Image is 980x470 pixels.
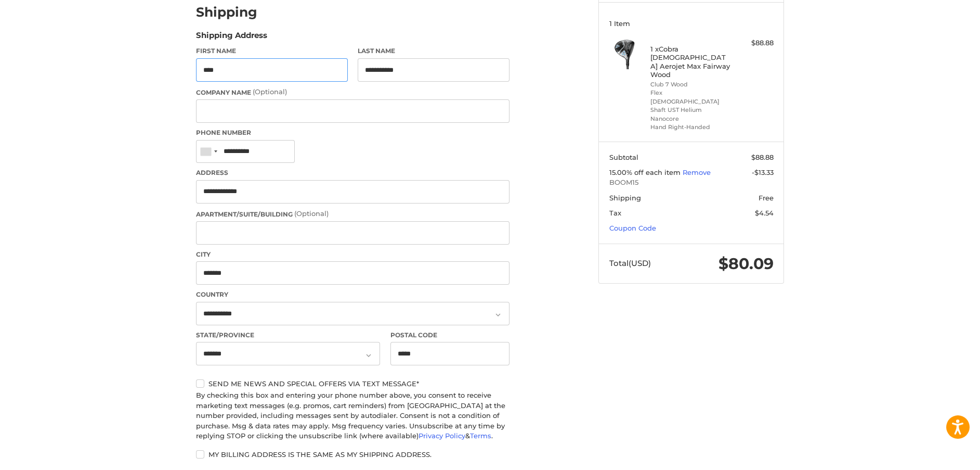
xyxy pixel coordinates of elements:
[253,87,287,96] small: (Optional)
[196,250,509,259] label: City
[196,390,509,441] div: By checking this box and entering your phone number above, you consent to receive marketing text ...
[759,194,774,202] span: Free
[196,450,509,459] label: My billing address is the same as my shipping address.
[650,88,730,106] li: Flex [DEMOGRAPHIC_DATA]
[196,4,257,20] h2: Shipping
[609,177,774,188] span: BOOM15
[755,209,774,217] span: $4.54
[196,30,267,46] legend: Shipping Address
[390,331,510,340] label: Postal Code
[196,379,509,388] label: Send me news and special offers via text message*
[470,431,491,440] a: Terms
[196,168,509,177] label: Address
[196,87,509,97] label: Company Name
[751,153,774,161] span: $88.88
[609,19,774,28] h3: 1 Item
[609,194,641,202] span: Shipping
[419,431,465,440] a: Privacy Policy
[650,123,730,132] li: Hand Right-Handed
[650,80,730,89] li: Club 7 Wood
[752,168,774,176] span: -$13.33
[196,331,380,340] label: State/Province
[683,168,711,176] a: Remove
[196,46,348,56] label: First Name
[609,224,656,232] a: Coupon Code
[196,128,509,137] label: Phone Number
[609,209,621,217] span: Tax
[358,46,509,56] label: Last Name
[733,38,774,48] div: $88.88
[894,442,980,470] iframe: Google Customer Reviews
[609,153,638,161] span: Subtotal
[609,168,683,176] span: 15.00% off each item
[196,209,509,219] label: Apartment/Suite/Building
[650,106,730,123] li: Shaft UST Helium Nanocore
[196,290,509,299] label: Country
[718,254,774,273] span: $80.09
[294,209,329,218] small: (Optional)
[650,45,730,79] h4: 1 x Cobra [DEMOGRAPHIC_DATA] Aerojet Max Fairway Wood
[609,258,651,268] span: Total (USD)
